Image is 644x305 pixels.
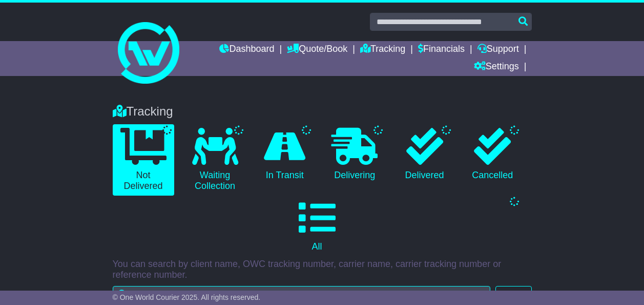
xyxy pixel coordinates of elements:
a: Delivering [324,124,385,185]
span: © One World Courier 2025. All rights reserved. [113,293,261,301]
button: Search [495,286,531,304]
a: All [113,196,522,256]
a: Tracking [360,41,405,59]
a: Cancelled [464,124,522,185]
a: In Transit [256,124,314,185]
div: Tracking [108,104,537,119]
a: Support [477,41,519,59]
a: Settings [474,59,519,76]
a: Financials [418,41,465,59]
a: Not Delivered [113,124,174,196]
a: Delivered [396,124,453,185]
p: You can search by client name, OWC tracking number, carrier name, carrier tracking number or refe... [113,259,532,281]
a: Waiting Collection [184,124,246,196]
a: Quote/Book [287,41,347,59]
a: Dashboard [219,41,274,59]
